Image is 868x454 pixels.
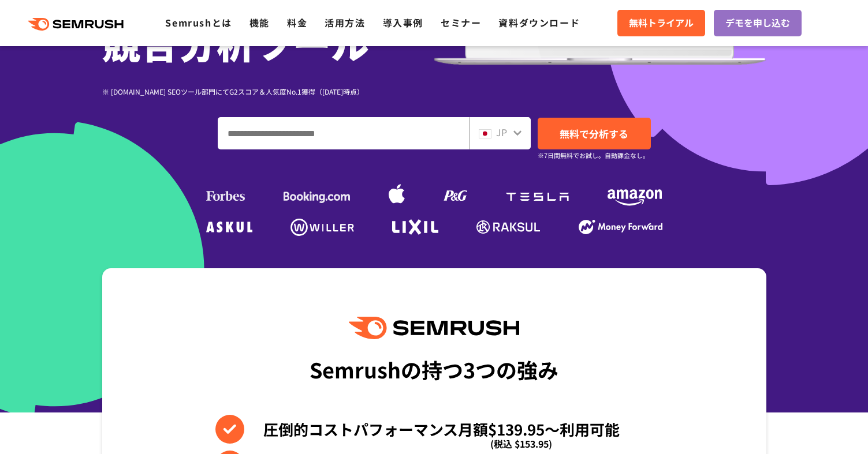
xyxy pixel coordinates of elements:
a: 機能 [249,16,270,29]
small: ※7日間無料でお試し。自動課金なし。 [538,150,649,161]
a: 資料ダウンロード [498,16,580,29]
a: 料金 [287,16,307,29]
div: Semrushの持つ3つの強み [310,348,558,391]
span: 無料で分析する [560,126,628,141]
input: ドメイン、キーワードまたはURLを入力してください [218,118,468,149]
a: セミナー [441,16,481,29]
span: 無料トライアル [629,16,694,31]
div: ※ [DOMAIN_NAME] SEOツール部門にてG2スコア＆人気度No.1獲得（[DATE]時点） [102,86,434,97]
a: 無料トライアル [617,10,705,36]
a: デモを申し込む [714,10,802,36]
a: 活用方法 [325,16,365,29]
a: 導入事例 [383,16,423,29]
a: Semrushとは [165,16,232,29]
a: 無料で分析する [538,118,651,149]
li: 圧倒的コストパフォーマンス月額$139.95〜利用可能 [215,415,653,444]
img: Semrush [349,317,519,339]
span: JP [496,125,507,139]
span: デモを申し込む [725,16,790,31]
